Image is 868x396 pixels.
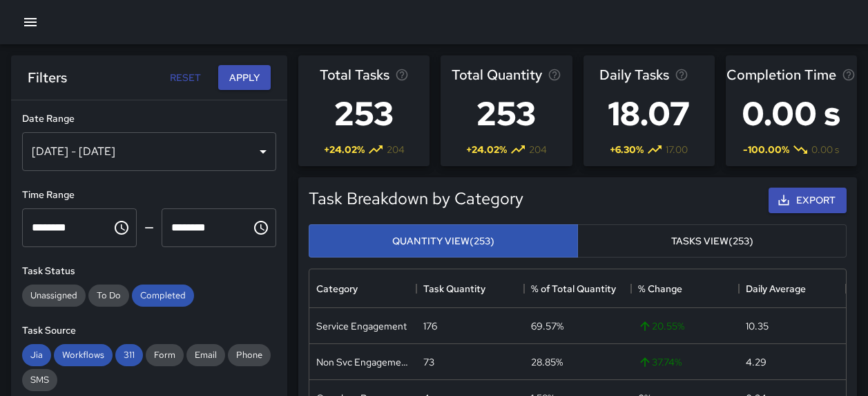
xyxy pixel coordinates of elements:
span: Phone [228,349,271,361]
svg: Average time taken to complete tasks in the selected period, compared to the previous period. [842,68,856,82]
h5: Task Breakdown by Category [309,188,523,210]
button: Reset [163,65,207,91]
button: Choose time, selected time is 12:00 AM [108,214,135,242]
span: 0.00 s [811,143,839,156]
div: Daily Average [746,269,806,308]
h3: 253 [452,86,561,141]
div: Completed [132,285,194,307]
div: Jia [22,344,51,366]
svg: Average number of tasks per day in the selected period, compared to the previous period. [675,68,688,82]
span: Form [146,349,184,361]
div: % of Total Quantity [531,269,616,308]
div: To Do [88,285,129,307]
div: Task Quantity [423,269,485,308]
span: Total Tasks [320,64,389,86]
span: + 24.02 % [466,143,507,156]
button: Apply [218,65,271,91]
div: % Change [638,269,682,308]
h3: 0.00 s [726,86,856,141]
span: 204 [529,143,547,156]
div: 69.57% [531,319,563,333]
h3: 18.07 [599,86,698,141]
span: -100.00 % [743,143,789,156]
span: 311 [115,349,143,361]
span: Email [186,349,225,361]
span: 204 [387,143,405,156]
button: Quantity View(253) [309,224,578,258]
div: Task Quantity [416,269,523,308]
button: Export [769,188,847,213]
span: Daily Tasks [599,64,669,86]
div: Category [316,269,358,308]
div: Email [186,344,225,366]
span: Completed [132,289,194,301]
svg: Total task quantity in the selected period, compared to the previous period. [548,68,561,82]
span: 17.00 [666,143,688,156]
div: 4.29 [746,355,766,369]
div: Form [146,344,184,366]
button: Tasks View(253) [577,224,847,258]
div: 176 [423,319,437,333]
h6: Date Range [22,111,276,127]
div: 311 [115,344,143,366]
div: 28.85% [531,355,563,369]
button: Choose time, selected time is 11:59 PM [247,214,275,242]
span: Completion Time [726,64,836,86]
span: Unassigned [22,289,86,301]
div: Phone [228,344,271,366]
span: SMS [22,374,57,386]
span: 20.55 % [638,319,684,333]
div: [DATE] - [DATE] [22,132,276,171]
span: Total Quantity [452,64,542,86]
h3: 253 [320,86,409,141]
div: 73 [423,355,434,369]
div: Non Svc Engagement [316,355,409,369]
div: % Change [631,269,738,308]
div: 10.35 [746,319,769,333]
h6: Time Range [22,188,276,203]
span: + 6.30 % [610,143,644,156]
h6: Filters [28,66,67,89]
div: Service Engagement [316,319,407,333]
div: Category [309,269,416,308]
h6: Task Status [22,264,276,279]
div: % of Total Quantity [524,269,631,308]
div: SMS [22,369,57,391]
span: Jia [22,349,51,361]
span: 37.74 % [638,355,682,369]
h6: Task Source [22,323,276,339]
span: Workflows [54,349,113,361]
div: Unassigned [22,285,86,307]
span: To Do [88,289,129,301]
svg: Total number of tasks in the selected period, compared to the previous period. [395,68,409,82]
div: Workflows [54,344,113,366]
span: + 24.02 % [324,143,365,156]
div: Daily Average [739,269,846,308]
